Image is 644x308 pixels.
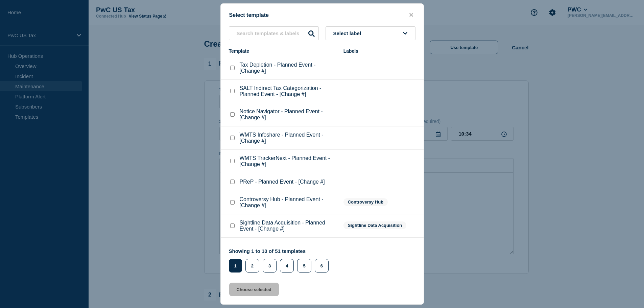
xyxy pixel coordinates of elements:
[229,283,279,296] button: Choose selected
[230,66,235,70] input: Tax Depletion - Planned Event - [Change #] checkbox
[407,12,415,18] button: close button
[263,259,277,273] button: 3
[229,26,319,40] input: Search templates & labels
[333,30,364,36] span: Select label
[326,26,415,40] button: Select label
[240,179,325,185] p: PReP - Planned Event - [Change #]
[343,221,407,229] span: Sightline Data Acquisition
[230,180,235,184] input: PReP - Planned Event - [Change #] checkbox
[240,85,337,97] p: SALT Indirect Tax Categorization - Planned Event - [Change #]
[229,48,337,54] div: Template
[245,259,259,273] button: 2
[240,196,337,209] p: Controversy Hub - Planned Event - [Change #]
[315,259,329,273] button: 6
[240,109,337,121] p: Notice Navigator - Planned Event - [Change #]
[240,62,337,74] p: Tax Depletion - Planned Event - [Change #]
[230,112,235,117] input: Notice Navigator - Planned Event - [Change #] checkbox
[229,259,242,273] button: 1
[230,159,235,163] input: WMTS TrackerNext - Planned Event - [Change #] checkbox
[221,12,424,18] div: Select template
[240,220,337,232] p: Sightline Data Acquisition - Planned Event - [Change #]
[230,89,235,93] input: SALT Indirect Tax Categorization - Planned Event - [Change #] checkbox
[297,259,311,273] button: 5
[229,248,332,254] p: Showing 1 to 10 of 51 templates
[230,136,235,140] input: WMTS Infoshare - Planned Event - [Change #] checkbox
[230,200,235,205] input: Controversy Hub - Planned Event - [Change #] checkbox
[230,223,235,228] input: Sightline Data Acquisition - Planned Event - [Change #] checkbox
[343,48,415,54] div: Labels
[240,155,337,167] p: WMTS TrackerNext - Planned Event - [Change #]
[240,132,337,144] p: WMTS Infoshare - Planned Event - [Change #]
[343,198,388,206] span: Controversy Hub
[280,259,294,273] button: 4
